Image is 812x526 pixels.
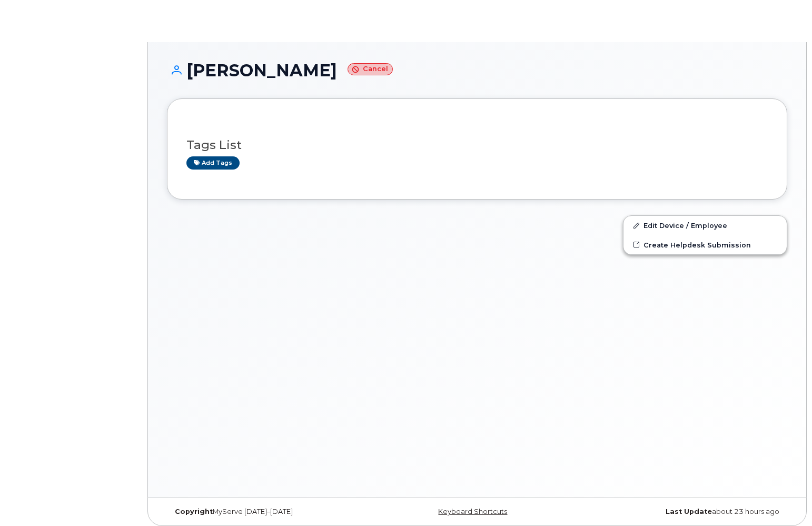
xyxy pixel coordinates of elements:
[186,156,240,170] a: Add tags
[623,235,787,254] a: Create Helpdesk Submission
[666,508,712,515] strong: Last Update
[623,216,787,235] a: Edit Device / Employee
[175,508,213,515] strong: Copyright
[348,63,393,75] small: Cancel
[167,508,374,516] div: MyServe [DATE]–[DATE]
[580,508,787,516] div: about 23 hours ago
[438,508,507,515] a: Keyboard Shortcuts
[167,61,787,80] h1: [PERSON_NAME]
[186,138,768,152] h3: Tags List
